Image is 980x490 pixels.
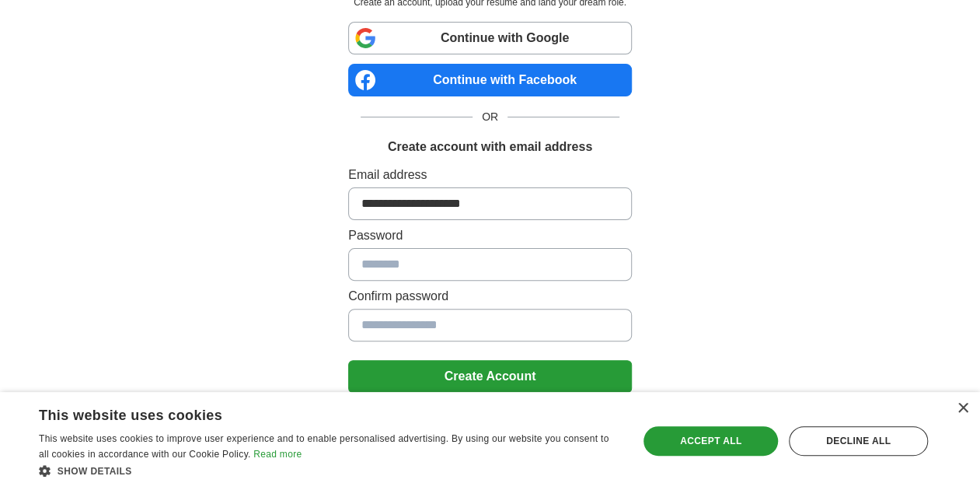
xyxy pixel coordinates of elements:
[473,109,507,125] span: OR
[388,138,592,156] h1: Create account with email address
[957,403,968,415] div: Close
[348,166,632,184] label: Email address
[789,426,928,456] div: Decline all
[348,226,632,245] label: Password
[39,433,609,460] span: This website uses cookies to improve user experience and to enable personalised advertising. By u...
[348,22,632,54] a: Continue with Google
[39,463,620,478] div: Show details
[348,287,632,306] label: Confirm password
[253,449,302,460] a: Read more, opens a new window
[348,64,632,96] a: Continue with Facebook
[58,466,132,477] span: Show details
[39,401,581,425] div: This website uses cookies
[643,426,778,456] div: Accept all
[348,360,632,393] button: Create Account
